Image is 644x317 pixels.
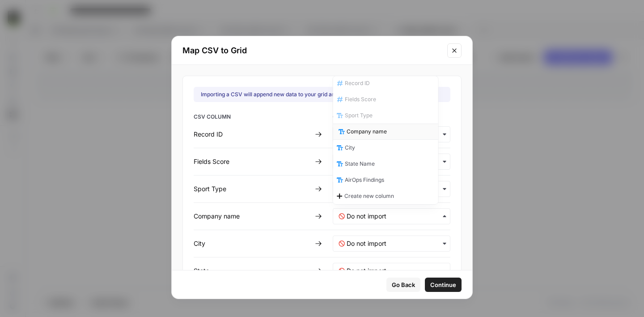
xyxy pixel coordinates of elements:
div: Fields Score [194,157,311,166]
button: Close modal [447,43,462,58]
div: City [194,239,311,248]
div: Record ID [194,130,311,139]
span: Continue [430,280,456,289]
span: Go Back [392,280,415,289]
div: Sport Type [194,184,311,193]
span: Sport Type [345,111,373,120]
input: Do not import [347,239,445,248]
div: Importing a CSV will append new data to your grid and overwrite existing data [201,90,414,99]
div: State [194,266,311,275]
input: Do not import [347,266,445,275]
span: State Name [345,160,375,168]
div: Company name [194,212,311,221]
span: Company name [347,128,387,136]
span: Create new column [344,192,394,200]
span: CSV COLUMN [194,113,311,123]
h2: Map CSV to Grid [182,44,442,57]
span: City [345,144,355,152]
span: Fields Score [345,95,376,103]
input: Do not import [347,212,445,221]
button: Go Back [386,278,420,292]
span: Record ID [345,79,370,87]
button: Continue [425,278,462,292]
span: AirOps Findings [345,176,384,184]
